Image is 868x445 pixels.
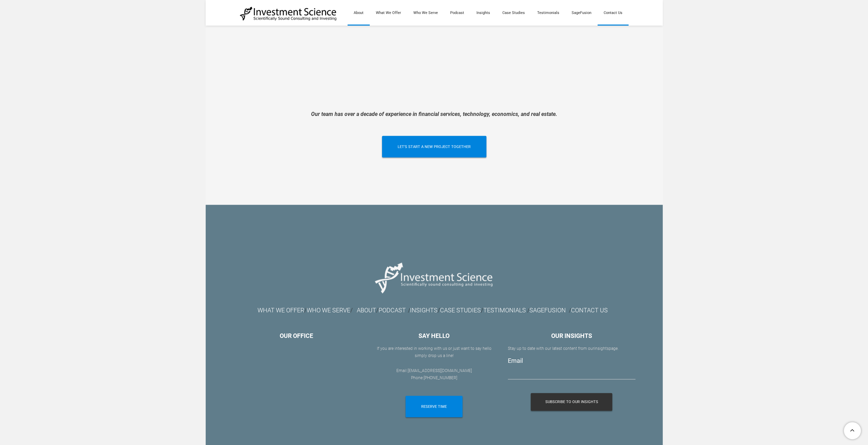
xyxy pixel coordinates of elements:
[240,6,337,21] img: Investment Science | NYC Consulting Services
[483,307,526,314] a: TESTIMONIALS
[280,332,313,339] font: OUR OFFICE
[569,307,571,314] font: /
[307,307,350,314] font: WHO WE SERVE
[311,111,557,117] font: ​Our team has over a decade of experience in financial services, technology, economics, and ​real...
[357,307,376,314] a: ABOUT
[398,136,471,158] span: let's start a new project together
[406,396,462,417] a: RESERVE TIME
[407,368,472,373] a: [EMAIL_ADDRESS][DOMAIN_NAME]
[529,309,566,313] a: SAGEFUSION
[571,307,608,314] a: CONTACT US
[551,332,592,339] font: OUR INSIGHTS
[258,307,304,314] font: WHAT WE OFFER
[258,309,304,313] a: WHAT WE OFFER
[410,307,438,314] a: INSIGHTS
[382,136,486,158] a: let's start a new project together
[529,307,566,314] font: SAGEFUSION
[408,307,410,314] font: /
[594,346,609,351] a: insights
[421,396,447,417] span: RESERVE TIME
[379,307,406,314] font: PODCAST
[396,368,472,381] font: Email: Phone:
[508,346,619,351] font: Stay up to date with our latest content from our page.
[357,307,379,314] font: /
[350,307,353,314] font: /
[307,309,350,313] a: WHO WE SERVE
[379,309,406,313] a: PODCAST
[410,307,440,314] font: /
[440,307,481,314] a: CASE STUDIES
[527,307,529,314] font: /
[371,256,497,299] img: Picture
[418,332,450,339] font: SAY HELLO
[377,346,491,358] font: If you are interested in working with us or ​just want to say hello simply drop us a line!
[545,393,598,411] span: Subscribe To Our Insights
[423,375,457,380] font: [PHONE_NUMBER]
[304,307,307,314] font: /
[508,357,523,364] label: Email
[440,307,527,314] font: /
[841,419,865,442] a: To Top
[423,375,457,380] a: [PHONE_NUMBER]​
